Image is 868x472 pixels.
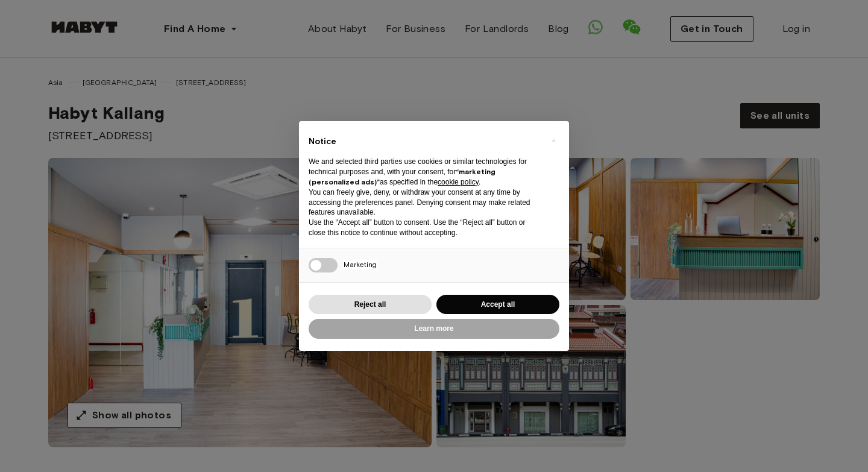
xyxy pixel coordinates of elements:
[309,218,540,238] p: Use the “Accept all” button to consent. Use the “Reject all” button or close this notice to conti...
[309,187,540,218] p: You can freely give, deny, or withdraw your consent at any time by accessing the preferences pane...
[309,319,559,339] button: Learn more
[309,295,432,315] button: Reject all
[438,178,479,186] a: cookie policy
[544,131,563,150] button: Close this notice
[436,295,559,315] button: Accept all
[344,260,377,269] span: Marketing
[309,136,540,148] h2: Notice
[309,167,495,186] strong: “marketing (personalized ads)”
[552,133,556,148] span: ×
[309,157,540,187] p: We and selected third parties use cookies or similar technologies for technical purposes and, wit...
